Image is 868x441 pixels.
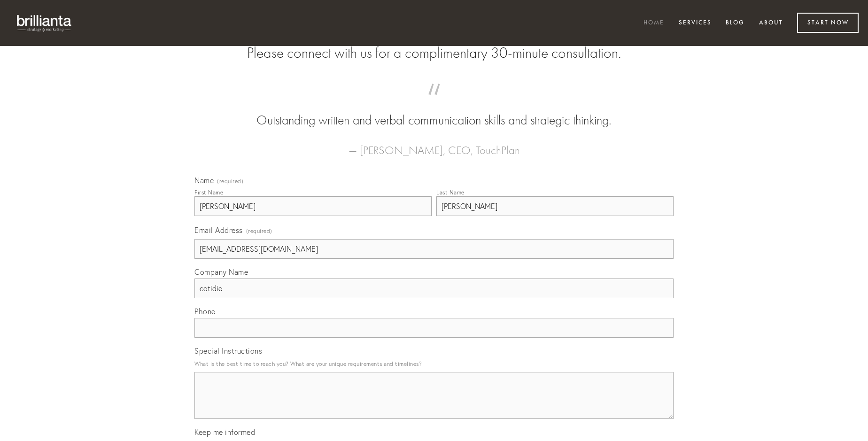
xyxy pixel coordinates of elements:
[209,130,659,160] figcaption: — [PERSON_NAME], CEO, TouchPlan
[194,267,248,277] span: Company Name
[209,93,659,111] span: “
[194,225,243,235] span: Email Address
[246,224,272,237] span: (required)
[194,346,262,356] span: Special Instructions
[797,13,859,33] a: Start Now
[436,189,465,196] div: Last Name
[194,357,674,370] p: What is the best time to reach you? What are your unique requirements and timelines?
[209,93,659,130] blockquote: Outstanding written and verbal communication skills and strategic thinking.
[194,176,214,185] span: Name
[194,189,223,196] div: First Name
[9,9,80,37] img: brillianta - research, strategy, marketing
[637,15,670,31] a: Home
[673,15,718,31] a: Services
[720,15,751,31] a: Blog
[194,307,216,316] span: Phone
[217,178,243,184] span: (required)
[194,44,674,62] h2: Please connect with us for a complimentary 30-minute consultation.
[753,15,789,31] a: About
[194,427,255,437] span: Keep me informed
